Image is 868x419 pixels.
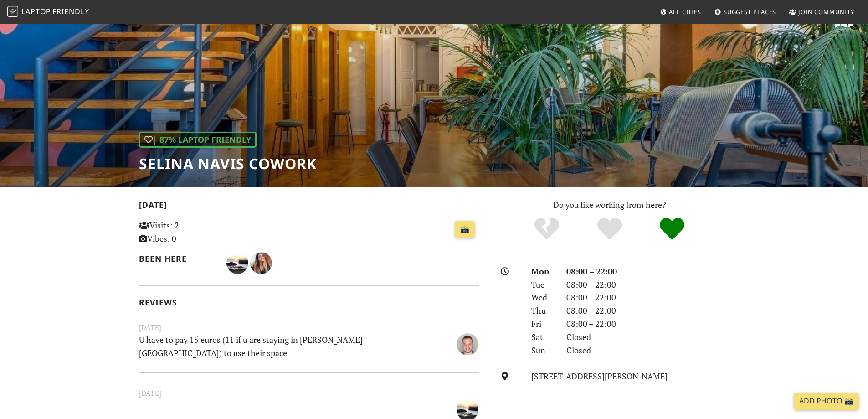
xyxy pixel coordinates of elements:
[139,132,257,148] div: | 87% Laptop Friendly
[526,291,560,304] div: Wed
[531,371,668,382] a: [STREET_ADDRESS][PERSON_NAME]
[724,8,776,16] span: Suggest Places
[786,4,858,20] a: Join Community
[226,252,248,274] img: 3143-nuno.jpg
[139,155,317,172] h1: Selina Navis CoWork
[561,317,735,331] div: 08:00 – 22:00
[526,304,560,317] div: Thu
[641,217,704,242] div: Definitely!
[656,4,705,20] a: All Cities
[250,252,272,274] img: 2664-fernanda.jpg
[578,217,641,242] div: Yes
[139,200,479,213] h2: [DATE]
[490,198,729,212] p: Do you like working from here?
[139,219,245,245] p: Visits: 2 Vibes: 0
[561,304,735,317] div: 08:00 – 22:00
[7,6,18,17] img: LaptopFriendly
[561,291,735,304] div: 08:00 – 22:00
[457,333,478,355] img: 5096-danilo.jpg
[21,6,51,16] span: Laptop
[139,298,479,307] h2: Reviews
[134,333,426,360] p: U have to pay 15 euros (11 if u are staying in [PERSON_NAME][GEOGRAPHIC_DATA]) to use their space
[134,388,484,399] small: [DATE]
[7,4,89,20] a: LaptopFriendly LaptopFriendly
[561,344,735,357] div: Closed
[561,265,735,278] div: 08:00 – 22:00
[669,8,701,16] span: All Cities
[139,254,216,264] h2: Been here
[561,278,735,291] div: 08:00 – 22:00
[526,278,560,291] div: Tue
[711,4,780,20] a: Suggest Places
[526,344,560,357] div: Sun
[798,8,854,16] span: Join Community
[561,331,735,344] div: Closed
[526,317,560,331] div: Fri
[515,217,578,242] div: No
[457,337,478,348] span: Danilo Aleixo
[250,257,272,268] span: Fernanda Nicolini von Pfuhl
[526,331,560,344] div: Sat
[226,257,250,268] span: Nuno
[526,265,560,278] div: Mon
[52,6,89,16] span: Friendly
[134,322,484,333] small: [DATE]
[457,403,478,414] span: Nuno
[455,221,475,238] a: 📸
